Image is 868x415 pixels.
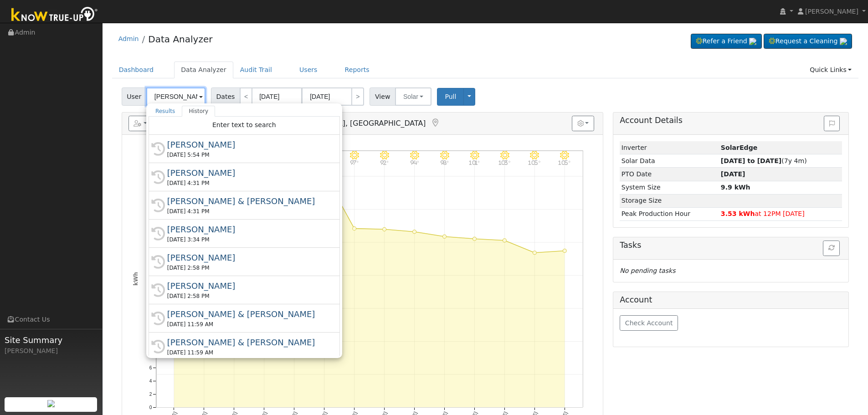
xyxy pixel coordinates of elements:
i: History [151,283,165,297]
a: Map [430,118,440,128]
a: < [240,87,252,106]
div: [DATE] 2:58 PM [167,264,329,272]
i: 8/10 - Clear [560,151,569,160]
img: retrieve [47,400,55,407]
circle: onclick="" [382,228,386,231]
i: 8/09 - Clear [530,151,539,160]
p: 103° [497,160,513,165]
circle: onclick="" [503,239,506,242]
div: [DATE] 5:54 PM [167,151,329,159]
i: History [151,340,165,354]
a: Audit Trail [233,61,279,78]
text: 4 [149,379,152,384]
button: Pull [437,88,464,106]
span: [GEOGRAPHIC_DATA], [GEOGRAPHIC_DATA] [270,119,426,128]
td: Storage Size [620,194,719,207]
strong: ID: 742786, authorized: 01/01/20 [721,144,757,151]
div: [DATE] 4:31 PM [167,179,329,187]
strong: [DATE] to [DATE] [721,157,781,164]
img: Know True-Up [7,5,103,26]
span: Site Summary [5,334,98,346]
h5: Account [620,295,652,304]
td: at 12PM [DATE] [719,207,842,220]
text: kWh [133,272,139,286]
a: Data Analyzer [148,34,212,45]
h5: Tasks [620,241,842,250]
div: [DATE] 11:59 AM [167,348,329,357]
a: > [351,87,364,106]
i: History [151,199,165,212]
img: retrieve [749,38,756,45]
a: Reports [338,61,376,78]
td: Peak Production Hour [620,207,719,220]
p: 105° [557,160,573,165]
td: System Size [620,181,719,194]
span: (7y 4m) [721,157,807,164]
td: Solar Data [620,154,719,168]
a: Dashboard [112,61,161,78]
button: Refresh [823,241,840,256]
p: 92° [376,160,392,165]
strong: 3.53 kWh [721,210,755,217]
circle: onclick="" [533,251,536,255]
i: History [151,227,165,241]
text: 0 [149,405,152,410]
div: [PERSON_NAME] & [PERSON_NAME] [167,336,329,348]
input: Select a User [146,87,205,106]
strong: 9.9 kWh [721,184,750,191]
text: 2 [149,392,152,397]
div: [PERSON_NAME] [167,251,329,264]
p: 101° [467,160,483,165]
td: Inverter [620,141,719,154]
div: [PERSON_NAME] [5,346,98,356]
button: Solar [395,87,431,106]
p: 94° [406,160,422,165]
circle: onclick="" [352,227,356,231]
div: [PERSON_NAME] [167,280,329,292]
div: [DATE] 4:31 PM [167,207,329,215]
i: 8/08 - Clear [500,151,509,160]
div: [PERSON_NAME] & [PERSON_NAME] [167,195,329,207]
p: 105° [527,160,543,165]
span: User [122,87,147,106]
img: retrieve [840,38,847,45]
span: [PERSON_NAME] [805,8,858,15]
span: [DATE] [721,170,745,178]
a: Admin [118,35,139,42]
circle: onclick="" [563,249,566,253]
td: PTO Date [620,168,719,181]
a: History [182,106,215,117]
a: Users [293,61,324,78]
p: 98° [437,160,452,165]
div: [DATE] 3:34 PM [167,236,329,244]
i: 8/07 - Clear [470,151,479,160]
a: Data Analyzer [174,61,233,78]
a: Quick Links [803,61,858,78]
i: 8/06 - Clear [440,151,449,160]
a: Results [149,106,182,117]
span: Enter text to search [212,121,276,128]
div: [PERSON_NAME] [167,223,329,236]
circle: onclick="" [473,237,476,241]
i: 8/05 - Clear [410,151,419,160]
i: 8/03 - Clear [350,151,359,160]
i: History [151,255,165,269]
span: Check Account [625,319,673,327]
span: Pull [445,93,456,100]
button: Issue History [824,116,840,131]
a: Request a Cleaning [764,34,852,49]
h5: Account Details [620,116,842,125]
a: Refer a Friend [691,34,762,49]
text: 6 [149,365,152,370]
div: [PERSON_NAME] [167,138,329,151]
i: History [151,170,165,184]
p: 97° [346,160,362,165]
div: [DATE] 2:58 PM [167,292,329,300]
i: History [151,312,165,325]
div: [PERSON_NAME] & [PERSON_NAME] [167,308,329,320]
span: Dates [211,87,240,106]
div: [DATE] 11:59 AM [167,320,329,328]
circle: onclick="" [412,230,416,234]
button: Check Account [620,315,678,331]
i: 8/04 - Clear [380,151,389,160]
